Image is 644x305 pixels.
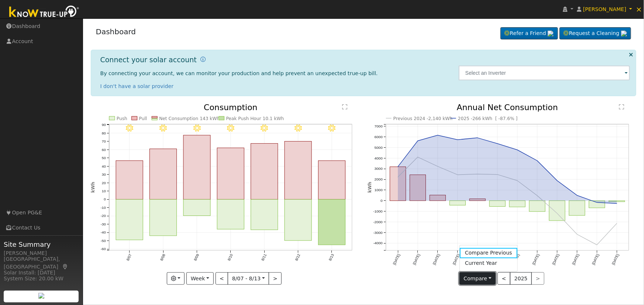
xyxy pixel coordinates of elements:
[90,182,96,193] text: kWh
[476,173,479,176] circle: onclick=""
[457,103,558,112] text: Annual Net Consumption
[536,159,539,162] circle: onclick=""
[516,148,519,151] circle: onclick=""
[96,27,136,36] a: Dashboard
[459,272,496,285] button: Compare
[374,125,383,129] text: 7000
[374,156,383,160] text: 4000
[100,206,106,210] text: -10
[416,156,419,159] circle: onclick=""
[101,123,106,127] text: 90
[436,134,439,137] circle: onclick=""
[100,70,378,76] span: By connecting your account, we can monitor your production and help prevent an unexpected true-up...
[432,253,441,266] text: [DATE]
[4,255,79,271] div: [GEOGRAPHIC_DATA], [GEOGRAPHIC_DATA]
[552,253,560,266] text: [DATE]
[125,253,132,262] text: 8/07
[529,201,545,212] rect: onclick=""
[269,272,282,285] button: >
[396,176,399,179] circle: onclick=""
[216,272,228,285] button: <
[569,201,585,216] rect: onclick=""
[100,222,106,227] text: -30
[619,104,624,110] text: 
[436,165,439,168] circle: onclick=""
[576,233,579,236] circle: onclick=""
[469,199,485,201] rect: onclick=""
[4,239,79,249] span: Site Summary
[452,253,461,266] text: [DATE]
[374,146,383,150] text: 5000
[226,116,284,121] text: Peak Push Hour 10.1 kWh
[636,5,642,14] span: ×
[450,201,465,206] rect: onclick=""
[285,141,311,200] rect: onclick=""
[412,253,421,266] text: [DATE]
[217,148,244,200] rect: onclick=""
[621,31,627,36] img: retrieve
[159,116,220,121] text: Net Consumption 143 kWh
[193,253,200,262] text: 8/09
[572,253,580,266] text: [DATE]
[295,125,302,132] i: 8/12 - Clear
[101,140,106,144] text: 70
[456,173,459,176] circle: onclick=""
[559,27,631,40] a: Request a Cleaning
[596,201,599,204] circle: onclick=""
[589,201,605,208] rect: onclick=""
[374,135,383,139] text: 6000
[500,27,558,40] a: Refer a Friend
[548,31,554,36] img: retrieve
[126,125,133,132] i: 8/07 - Clear
[318,161,345,200] rect: onclick=""
[458,116,518,121] text: 2025 -266 kWh [ -87.6% ]
[228,272,269,285] button: 8/07 - 8/13
[342,104,347,110] text: 
[380,199,383,203] text: 0
[373,210,383,214] text: -1000
[183,200,210,216] rect: onclick=""
[4,249,79,257] div: [PERSON_NAME]
[592,253,600,266] text: [DATE]
[609,201,625,202] rect: onclick=""
[227,253,234,262] text: 8/10
[251,200,278,230] rect: onclick=""
[549,201,565,221] rect: onclick=""
[100,214,106,218] text: -20
[193,125,201,132] i: 8/09 - Clear
[101,189,106,193] text: 10
[227,125,234,132] i: 8/10 - Clear
[186,272,213,285] button: Week
[101,173,106,177] text: 30
[596,244,599,247] circle: onclick=""
[295,253,301,262] text: 8/12
[100,83,174,89] a: I don't have a solar provider
[616,202,619,205] circle: onclick=""
[497,272,510,285] button: <
[396,165,399,168] circle: onclick=""
[318,200,345,245] rect: onclick=""
[116,161,143,200] rect: onclick=""
[373,220,383,224] text: -2000
[117,116,127,121] text: Push
[456,139,459,141] circle: onclick=""
[100,247,106,251] text: -60
[38,293,44,299] img: retrieve
[583,6,626,12] span: [PERSON_NAME]
[496,173,499,176] circle: onclick=""
[149,149,176,200] rect: onclick=""
[104,197,106,201] text: 0
[101,164,106,168] text: 40
[183,135,210,200] rect: onclick=""
[4,275,79,283] div: System Size: 20.00 kW
[392,253,401,266] text: [DATE]
[261,253,267,262] text: 8/11
[100,239,106,243] text: -50
[217,200,244,229] rect: onclick=""
[393,116,453,121] text: Previous 2024 -2,140 kWh
[509,201,525,207] rect: onclick=""
[4,269,79,277] div: Solar Install: [DATE]
[100,56,197,64] h1: Connect your solar account
[328,125,336,132] i: 8/13 - Clear
[373,241,383,245] text: -4000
